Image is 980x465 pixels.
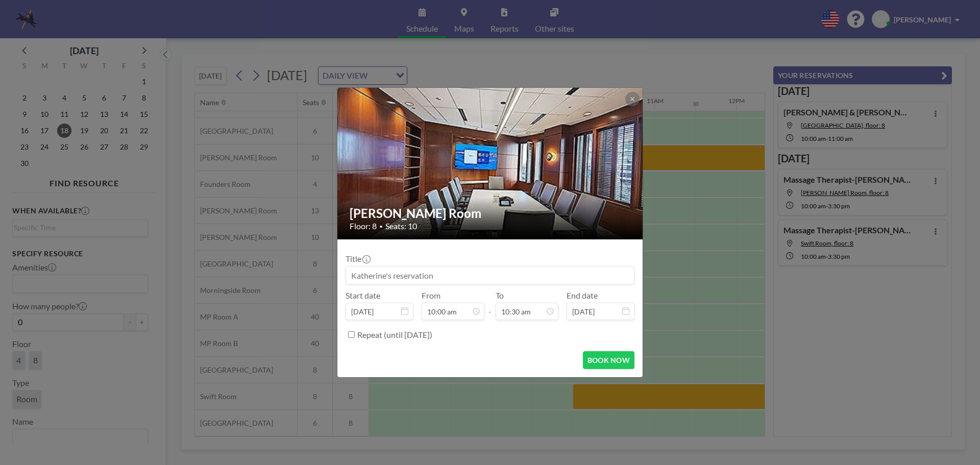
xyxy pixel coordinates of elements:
label: End date [567,290,598,301]
span: Seats: 10 [385,221,417,231]
span: - [488,294,492,316]
label: From [422,290,440,301]
label: Title [346,254,370,264]
span: • [379,223,383,230]
label: To [496,290,504,301]
img: 537.jpg [337,3,644,324]
button: BOOK NOW [583,351,634,369]
label: Start date [346,290,380,301]
span: Floor: 8 [350,221,377,231]
h2: [PERSON_NAME] Room [350,206,631,221]
label: Repeat (until [DATE]) [357,330,432,340]
input: Katherine's reservation [346,266,634,284]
